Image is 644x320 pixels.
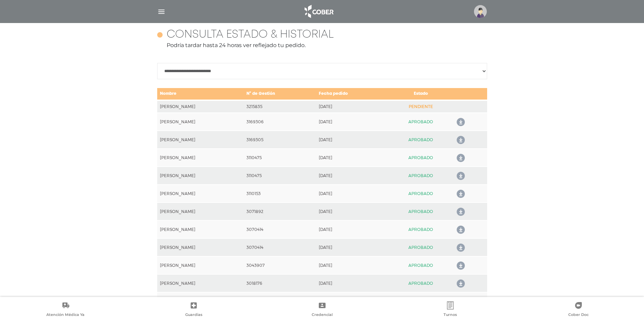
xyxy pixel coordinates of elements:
td: [DATE] [316,131,389,149]
td: [DATE] [316,185,389,202]
td: APROBADO [389,292,452,310]
span: Atención Médica Ya [46,312,85,318]
td: [PERSON_NAME] [157,202,244,220]
td: [PERSON_NAME] [157,100,244,113]
td: [DATE] [316,292,389,310]
td: [PERSON_NAME] [157,256,244,274]
td: [PERSON_NAME] [157,167,244,185]
td: [PERSON_NAME] [157,113,244,131]
img: Cober_menu-lines-white.svg [157,7,166,16]
td: APROBADO [389,256,452,274]
a: Credencial [258,301,386,319]
td: APROBADO [389,167,452,185]
td: [DATE] [316,256,389,274]
td: [DATE] [316,167,389,185]
td: [DATE] [316,100,389,113]
td: [PERSON_NAME] [157,220,244,238]
td: 3018176 [244,274,316,292]
td: APROBADO [389,185,452,202]
td: [PERSON_NAME] [157,238,244,256]
td: [DATE] [316,220,389,238]
td: 3110475 [244,149,316,167]
td: [PERSON_NAME] [157,292,244,310]
td: APROBADO [389,149,452,167]
td: [DATE] [316,238,389,256]
td: [DATE] [316,149,389,167]
td: Estado [389,88,452,100]
td: 3215835 [244,100,316,113]
p: Podría tardar hasta 24 horas ver reflejado tu pedido. [157,41,487,49]
td: [PERSON_NAME] [157,185,244,202]
td: [PERSON_NAME] [157,274,244,292]
td: APROBADO [389,202,452,220]
td: [DATE] [316,113,389,131]
td: [PERSON_NAME] [157,149,244,167]
h4: Consulta estado & historial [167,28,334,41]
td: APROBADO [389,274,452,292]
td: APROBADO [389,131,452,149]
td: APROBADO [389,113,452,131]
span: Guardias [185,312,202,318]
a: Turnos [386,301,514,319]
td: 3110475 [244,167,316,185]
a: Guardias [129,301,258,319]
td: Nombre [157,88,244,100]
span: Credencial [312,312,333,318]
td: PENDIENTE [389,100,452,113]
span: Cober Doc [568,312,589,318]
td: Fecha pedido [316,88,389,100]
span: Turnos [444,312,457,318]
td: 3169306 [244,113,316,131]
td: APROBADO [389,238,452,256]
td: [PERSON_NAME] [157,131,244,149]
td: [DATE] [316,274,389,292]
td: APROBADO [389,220,452,238]
td: 3070414 [244,220,316,238]
a: Cober Doc [515,301,643,319]
td: 3071892 [244,202,316,220]
td: 3070414 [244,238,316,256]
img: logo_cober_home-white.png [301,3,336,20]
td: 3043907 [244,256,316,274]
td: N° de Gestión [244,88,316,100]
a: Atención Médica Ya [1,301,129,319]
td: 3110153 [244,185,316,202]
td: 3169305 [244,131,316,149]
td: [DATE] [316,202,389,220]
img: profile-placeholder.svg [474,5,487,18]
td: 3018176 [244,292,316,310]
